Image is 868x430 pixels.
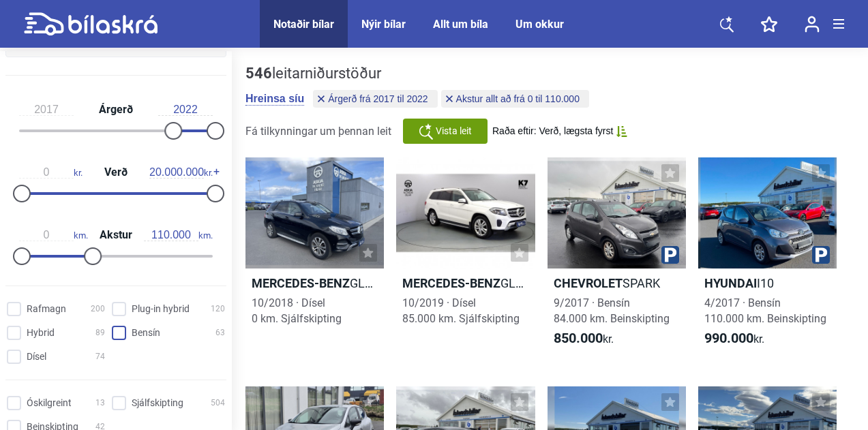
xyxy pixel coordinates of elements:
b: Mercedes-Benz [402,276,500,290]
span: Vista leit [436,124,472,138]
span: Dísel [27,350,46,364]
span: 89 [95,326,105,340]
button: Árgerð frá 2017 til 2022 [313,90,437,108]
span: Akstur allt að frá 0 til 110.000 [456,94,580,104]
span: 200 [91,302,105,316]
span: Árgerð frá 2017 til 2022 [328,94,428,104]
a: ChevroletSPARK9/2017 · Bensín84.000 km. Beinskipting850.000kr. [548,157,686,359]
img: user-login.svg [805,16,820,33]
img: parking.png [812,246,830,264]
b: Mercedes-Benz [252,276,350,290]
button: Akstur allt að frá 0 til 110.000 [441,90,589,108]
h2: I10 [698,275,837,291]
span: 10/2019 · Dísel 85.000 km. Sjálfskipting [402,296,520,325]
b: Chevrolet [554,276,623,290]
img: parking.png [661,246,679,264]
button: Raða eftir: Verð, lægsta fyrst [492,125,627,137]
span: 4/2017 · Bensín 110.000 km. Beinskipting [704,296,826,325]
span: Óskilgreint [27,396,72,410]
span: Hybrid [27,326,55,340]
span: 120 [211,302,225,316]
span: kr. [149,166,213,179]
b: 546 [245,65,272,82]
a: Mercedes-BenzGLE 350 D 4MATIC10/2018 · Dísel0 km. Sjálfskipting [245,157,384,359]
span: 13 [95,396,105,410]
h2: GLE 350 D 4MATIC [245,275,384,291]
b: 850.000 [554,330,603,346]
span: Bensín [132,326,160,340]
span: Raða eftir: Verð, lægsta fyrst [492,125,613,137]
span: km. [19,229,88,241]
a: Nýir bílar [361,18,406,31]
span: 74 [95,350,105,364]
h2: SPARK [548,275,686,291]
b: 990.000 [704,330,753,346]
button: Hreinsa síu [245,92,304,106]
span: kr. [704,331,764,347]
span: kr. [19,166,83,179]
span: Árgerð [95,104,136,115]
span: Rafmagn [27,302,66,316]
span: km. [144,229,213,241]
span: Plug-in hybrid [132,302,190,316]
a: Mercedes-BenzGLS 350 D 4MATIC10/2019 · Dísel85.000 km. Sjálfskipting [396,157,535,359]
span: Akstur [96,230,136,241]
span: 63 [215,326,225,340]
a: Allt um bíla [433,18,488,31]
a: Notaðir bílar [273,18,334,31]
a: Um okkur [515,18,564,31]
b: Hyundai [704,276,757,290]
span: kr. [554,331,614,347]
span: Verð [101,167,131,178]
span: Sjálfskipting [132,396,183,410]
a: HyundaiI104/2017 · Bensín110.000 km. Beinskipting990.000kr. [698,157,837,359]
span: Fá tilkynningar um þennan leit [245,125,391,138]
span: 9/2017 · Bensín 84.000 km. Beinskipting [554,296,670,325]
h2: GLS 350 D 4MATIC [396,275,535,291]
span: 10/2018 · Dísel 0 km. Sjálfskipting [252,296,342,325]
span: 504 [211,396,225,410]
div: leitarniðurstöður [245,65,593,82]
